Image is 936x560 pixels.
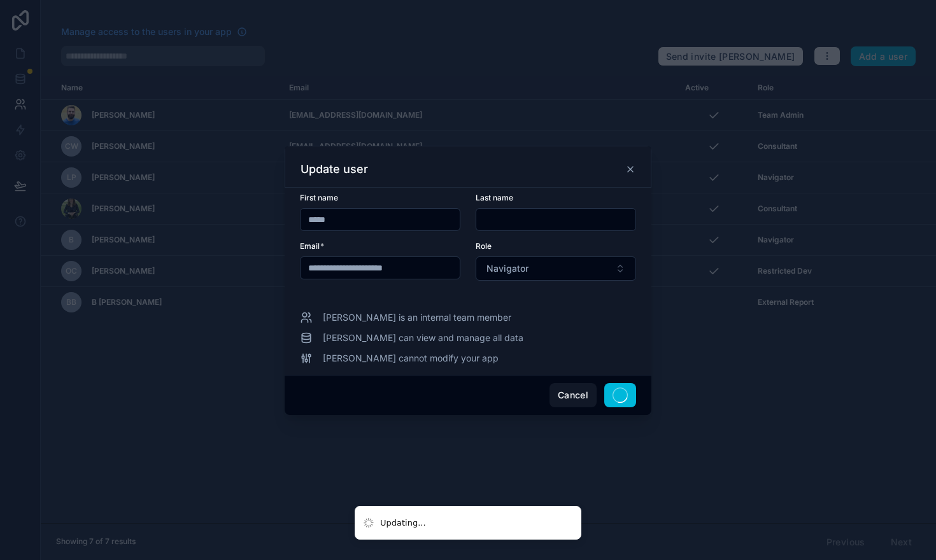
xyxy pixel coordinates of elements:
span: [PERSON_NAME] can view and manage all data [323,332,523,344]
h3: Update user [301,162,368,177]
span: Email [300,241,320,251]
div: Updating... [380,517,426,529]
span: Navigator [486,262,528,275]
span: Role [476,241,492,251]
span: Last name [476,193,513,202]
button: Select Button [476,256,636,281]
span: First name [300,193,338,202]
span: [PERSON_NAME] is an internal team member [323,311,511,324]
span: [PERSON_NAME] cannot modify your app [323,352,499,365]
button: Cancel [550,383,597,407]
